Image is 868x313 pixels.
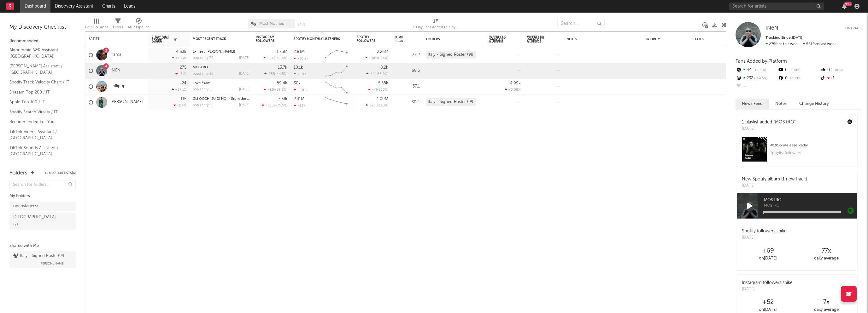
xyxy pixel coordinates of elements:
a: #195onRelease Radar1playlist followers [737,137,857,167]
div: -114 % [173,103,186,107]
div: 232 [736,74,777,83]
div: GLI OCCHI SU DI NOI - (from the Netflix Show “Too Hot To Handle: Italia”) [193,97,249,101]
div: -- [736,83,777,91]
div: Spotify Monthly Listeners [294,37,341,41]
div: [DATE] [239,56,249,60]
div: 1 playlist followers [770,149,852,157]
button: 99+ [842,4,847,9]
div: 4.99k [510,81,521,85]
button: Untrack [845,25,862,31]
a: Spotify Track Velocity Chart / IT [9,79,69,86]
div: Folders [9,169,27,177]
span: -500 % [377,88,387,92]
span: 1.48k [369,57,378,60]
a: [PERSON_NAME] Assistant / [GEOGRAPHIC_DATA] [9,63,69,76]
svg: Chart title [322,79,350,94]
div: [DATE] [239,88,249,91]
a: Ex (feat. [PERSON_NAME]) [193,50,235,54]
a: Irama [110,52,121,58]
span: Weekly US Streams [489,35,511,43]
div: -30.8k [294,56,308,60]
a: IN6N [765,25,778,31]
span: 2.1k [267,57,274,60]
div: My Folders [9,192,76,200]
div: [DATE] [742,183,807,189]
a: "MOSTRO" [774,120,795,124]
div: [DATE] [239,104,249,107]
a: Love Exam [193,82,210,85]
span: +904 % [275,57,286,60]
div: ( ) [263,56,287,60]
div: 5.58k [378,81,388,85]
span: -44.5 % [753,77,767,80]
a: Apple Top 100 / IT [9,99,69,105]
div: Edit Columns [85,16,108,34]
span: 275 fans this week [765,42,800,46]
div: +69 [739,247,797,255]
span: -368 [266,104,274,107]
span: -23 [268,88,273,92]
div: Instagram Followers [256,35,278,43]
span: 561 fans last week [765,42,836,46]
div: 7-Day Fans Added (7-Day Fans Added) [412,24,460,31]
div: [DATE] [742,286,793,293]
span: -66.9 % [752,69,766,72]
span: 232 [268,72,274,76]
div: [GEOGRAPHIC_DATA] ( 7 ) [13,213,58,229]
div: Spotify Followers [357,35,379,43]
div: 13.7k [278,65,287,70]
span: -100 % [788,69,801,72]
div: MOSTRO [193,66,249,69]
div: +52 [739,299,797,306]
span: -24 % [379,57,387,60]
span: IN6N [765,26,778,31]
div: 2.81k [294,72,306,76]
a: openstage(3) [9,202,76,211]
div: 30.4 [395,99,420,106]
div: popularity: 25 [193,72,213,76]
div: -1.01k [294,88,308,92]
div: on [DATE] [739,255,797,262]
div: ( ) [366,103,388,107]
div: -115 [179,97,186,101]
a: TikTok Videos Assistant / [GEOGRAPHIC_DATA] [9,128,69,141]
a: TikTok Sounds Assistant / [GEOGRAPHIC_DATA] [9,145,69,157]
div: 44 [736,66,777,74]
div: Filters [113,24,123,31]
a: GLI OCCHI SU DI NOI - (from the Netflix Show “Too Hot To Handle: [GEOGRAPHIC_DATA]”) [193,97,341,101]
input: Search... [557,19,605,28]
div: 7-Day Fans Added (7-Day Fans Added) [412,16,460,34]
div: popularity: 50 [193,104,214,107]
input: Search for artists [729,3,824,10]
div: 1.09M [377,97,388,101]
div: -51 % [175,72,186,76]
div: A&R Pipeline [128,24,150,31]
div: My Discovery Checklist [9,24,76,31]
div: -24 [180,81,186,85]
div: 0 [777,74,819,83]
span: -23.3 % [377,104,387,107]
div: 275 [180,65,186,70]
div: openstage ( 3 ) [13,202,38,210]
div: Notes [566,37,630,41]
div: popularity: 70 [193,56,214,60]
div: +106 % [172,56,186,60]
div: 0 [777,66,819,74]
span: -66.9 % [376,72,387,76]
button: Tracked Artists(4) [44,172,76,175]
div: 37.2 [395,51,420,59]
a: [PERSON_NAME] [110,100,143,105]
div: 10.1k [294,65,303,70]
div: 69.3 [395,67,420,75]
div: ( ) [368,88,388,92]
span: Weekly UK Streams [527,35,551,43]
span: MOSTRO [764,204,857,208]
div: Ex (feat. Elodie) [193,50,249,54]
div: 37.1 [395,83,420,90]
div: 4.63k [176,50,186,54]
div: Jump Score [395,36,410,43]
svg: Chart title [322,94,350,110]
div: Most Recent Track [193,37,240,41]
div: Italy - Signed Roster ( 99 ) [13,252,66,260]
div: popularity: 0 [193,88,212,91]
